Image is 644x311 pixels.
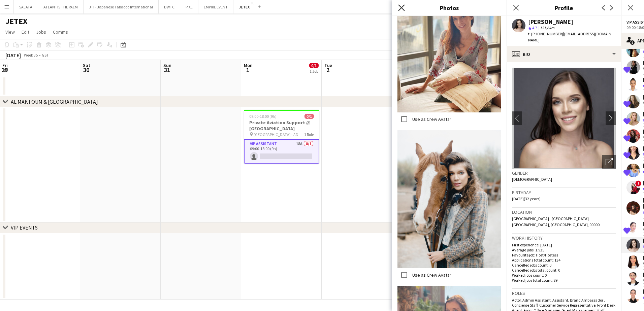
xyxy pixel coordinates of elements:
span: Week 35 [22,53,39,58]
span: 121.6km [539,25,556,30]
button: ATLANTIS THE PALM [38,0,84,13]
p: Favourite job: Host/Hostess [512,252,616,257]
span: Fri [2,62,8,68]
h3: Photos [392,3,507,12]
span: 31 [162,66,171,74]
button: EMPIRE EVENT [198,0,233,13]
span: 4.7 [532,25,537,30]
span: 0/1 [304,114,314,119]
span: Jobs [36,29,46,35]
h3: Location [512,209,616,215]
p: Average jobs: 1.935 [512,247,616,252]
div: Bio [507,46,621,62]
span: [DATE] (32 years) [512,196,541,201]
span: 1 [243,66,253,74]
span: t. [PHONE_NUMBER] [528,31,563,36]
span: Edit [22,29,29,35]
img: Crew photo 382373 [397,130,501,268]
span: 09:00-18:00 (9h) [249,114,277,119]
span: ! [635,180,641,186]
label: Use as Crew Avatar [411,116,451,122]
button: SALATA [14,0,38,13]
div: AL MAKTOUM & [GEOGRAPHIC_DATA] [11,98,98,105]
button: JTI - Japanese Tabacco International [84,0,159,13]
p: Cancelled jobs count: 0 [512,263,616,268]
button: PIXL [180,0,198,13]
div: [DATE] [5,52,21,59]
span: Comms [53,29,68,35]
div: 1 Job [310,69,318,74]
span: View [5,29,15,35]
p: Worked jobs total count: 89 [512,278,616,283]
span: 0/1 [309,63,319,68]
div: Open photos pop-in [602,155,616,169]
h3: Roles [512,290,616,296]
app-card-role: VIP Assistant18A0/109:00-18:00 (9h) [244,139,319,164]
div: [PERSON_NAME] [528,19,573,25]
span: Mon [244,62,253,68]
button: DWTC [159,0,180,13]
span: [DEMOGRAPHIC_DATA] [512,177,552,182]
a: Comms [50,28,71,36]
span: [GEOGRAPHIC_DATA] - AD [254,132,298,137]
img: Crew avatar or photo [512,68,616,169]
h3: Profile [507,3,621,12]
span: Tue [324,62,332,68]
h3: Private Aviation Support @ [GEOGRAPHIC_DATA] [244,119,319,132]
h1: JETEX [5,16,28,26]
button: JETEX [233,0,255,13]
a: Jobs [33,28,49,36]
span: Sat [83,62,90,68]
span: 29 [1,66,8,74]
h3: Birthday [512,189,616,196]
a: Edit [19,28,32,36]
p: Worked jobs count: 0 [512,273,616,278]
span: [GEOGRAPHIC_DATA] - [GEOGRAPHIC_DATA] - [GEOGRAPHIC_DATA], [GEOGRAPHIC_DATA], 00000 [512,216,600,227]
span: Sun [163,62,171,68]
p: Applications total count: 134 [512,257,616,263]
h3: Gender [512,170,616,176]
label: Use as Crew Avatar [411,272,451,278]
h3: Work history [512,235,616,241]
span: 2 [323,66,332,74]
span: | [EMAIL_ADDRESS][DOMAIN_NAME] [528,31,613,42]
app-job-card: 09:00-18:00 (9h)0/1Private Aviation Support @ [GEOGRAPHIC_DATA] [GEOGRAPHIC_DATA] - AD1 RoleVIP A... [244,110,319,164]
p: Cancelled jobs total count: 0 [512,268,616,273]
div: GST [42,53,49,58]
p: First experience: [DATE] [512,242,616,247]
div: VIP EVENTS [11,224,38,231]
span: 1 Role [304,132,314,137]
span: 30 [82,66,90,74]
a: View [3,28,18,36]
